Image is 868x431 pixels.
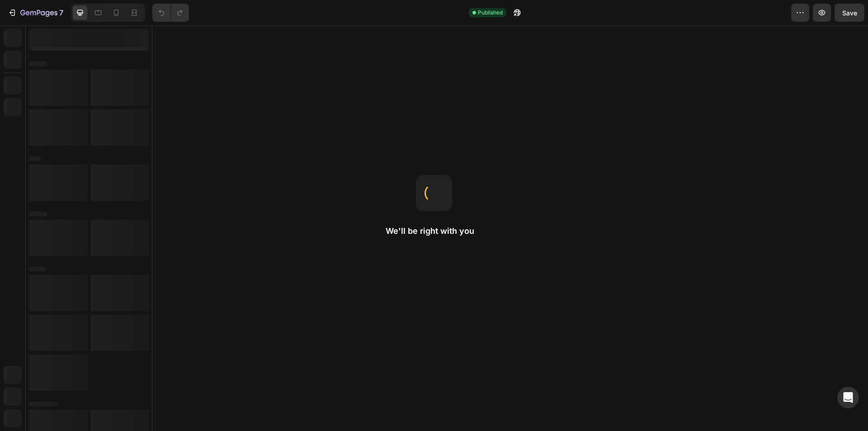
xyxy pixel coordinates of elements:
div: Undo/Redo [152,4,189,22]
span: Published [478,9,503,17]
p: 7 [59,7,63,18]
div: Open Intercom Messenger [837,387,859,408]
span: Save [842,9,857,17]
h2: We'll be right with you [386,226,482,237]
button: 7 [4,4,67,22]
button: Save [835,4,864,22]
